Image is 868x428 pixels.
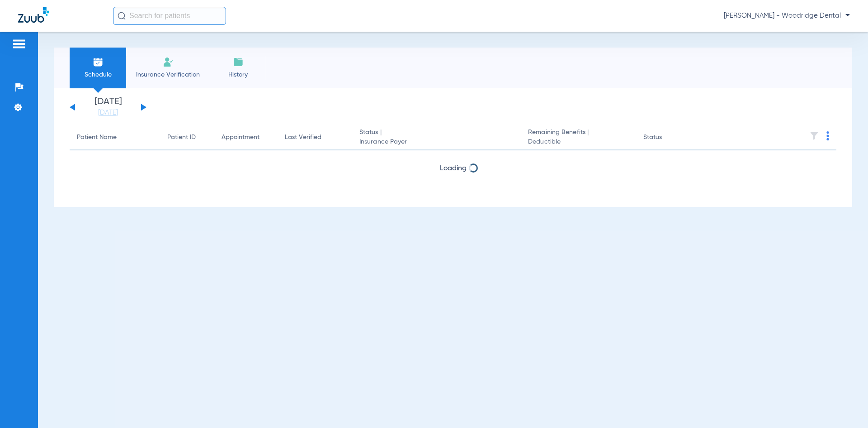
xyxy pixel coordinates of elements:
[352,125,521,150] th: Status |
[217,70,259,79] span: History
[528,137,628,147] span: Deductible
[167,133,207,142] div: Patient ID
[285,133,345,142] div: Last Verified
[93,57,104,67] img: Schedule
[81,97,135,117] li: [DATE]
[636,125,697,150] th: Status
[285,133,321,142] div: Last Verified
[113,7,226,25] input: Search for patients
[521,125,636,150] th: Remaining Benefits |
[826,131,829,140] img: group-dot-blue.svg
[76,70,119,79] span: Schedule
[359,137,514,147] span: Insurance Payer
[724,11,850,20] span: [PERSON_NAME] - Woodridge Dental
[12,38,26,49] img: hamburger-icon
[81,108,135,117] a: [DATE]
[18,7,49,23] img: Zuub Logo
[440,165,467,172] span: Loading
[133,70,203,79] span: Insurance Verification
[77,133,153,142] div: Patient Name
[810,131,819,140] img: filter.svg
[222,133,270,142] div: Appointment
[167,133,196,142] div: Patient ID
[118,12,126,20] img: Search Icon
[222,133,259,142] div: Appointment
[77,133,117,142] div: Patient Name
[233,57,244,67] img: History
[163,57,174,67] img: Manual Insurance Verification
